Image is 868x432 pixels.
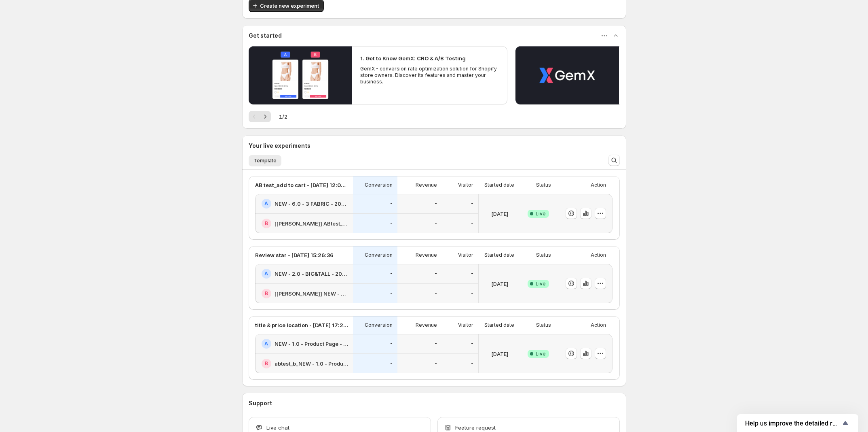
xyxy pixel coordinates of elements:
[591,182,606,188] p: Action
[484,322,514,328] p: Started date
[455,423,496,432] span: Feature request
[536,351,546,357] span: Live
[365,182,393,188] p: Conversion
[435,340,437,347] p: -
[471,270,473,277] p: -
[265,220,268,227] h2: B
[275,270,348,278] h2: NEW - 2.0 - BIG&TALL - 20250709
[275,340,348,348] h2: NEW - 1.0 - Product Page - 20250701
[471,200,473,207] p: -
[275,360,348,368] h2: abtest_b_NEW - 1.0 - Product Page - 20250916
[608,155,620,166] button: Search and filter results
[484,182,514,188] p: Started date
[484,252,514,258] p: Started date
[390,340,393,347] p: -
[491,350,508,358] p: [DATE]
[275,219,348,228] h2: [[PERSON_NAME]] ABtest_B_NEW - 6.0 - 3 FABRIC - 20250910
[536,182,551,188] p: Status
[253,157,277,164] span: Template
[275,289,348,298] h2: [[PERSON_NAME]] NEW - 2.0 - BIG&amp;TALL - 20250912
[536,281,546,287] span: Live
[435,200,437,207] p: -
[260,2,319,10] span: Create new experiment
[390,220,393,227] p: -
[745,419,841,427] span: Help us improve the detailed report for A/B campaigns
[458,252,473,258] p: Visitor
[390,200,393,207] p: -
[458,322,473,328] p: Visitor
[471,360,473,367] p: -
[249,142,310,150] h3: Your live experiments
[264,270,268,277] h2: A
[536,211,546,217] span: Live
[471,340,473,347] p: -
[360,66,499,85] p: GemX - conversion rate optimization solution for Shopify store owners. Discover its features and ...
[745,418,850,428] button: Show survey - Help us improve the detailed report for A/B campaigns
[249,46,352,104] button: Play video
[435,220,437,227] p: -
[591,322,606,328] p: Action
[471,220,473,227] p: -
[416,322,437,328] p: Revenue
[255,321,348,329] p: title & price location - [DATE] 17:26:44
[458,182,473,188] p: Visitor
[264,340,268,347] h2: A
[491,280,508,288] p: [DATE]
[249,32,282,40] h3: Get started
[416,252,437,258] p: Revenue
[435,270,437,277] p: -
[536,322,551,328] p: Status
[435,290,437,297] p: -
[255,181,348,189] p: AB test_add to cart - [DATE] 12:06:02
[255,251,334,259] p: Review star - [DATE] 15:26:36
[435,360,437,367] p: -
[515,46,619,104] button: Play video
[279,113,287,121] span: 1 / 2
[471,290,473,297] p: -
[416,182,437,188] p: Revenue
[390,270,393,277] p: -
[275,200,348,208] h2: NEW - 6.0 - 3 FABRIC - 20250722
[365,322,393,328] p: Conversion
[360,54,466,62] h2: 1. Get to Know GemX: CRO & A/B Testing
[264,200,268,207] h2: A
[390,290,393,297] p: -
[390,360,393,367] p: -
[249,111,271,122] nav: Pagination
[266,423,289,432] span: Live chat
[260,111,271,122] button: Next
[365,252,393,258] p: Conversion
[249,399,272,407] h3: Support
[265,290,268,297] h2: B
[591,252,606,258] p: Action
[536,252,551,258] p: Status
[265,360,268,367] h2: B
[491,210,508,218] p: [DATE]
